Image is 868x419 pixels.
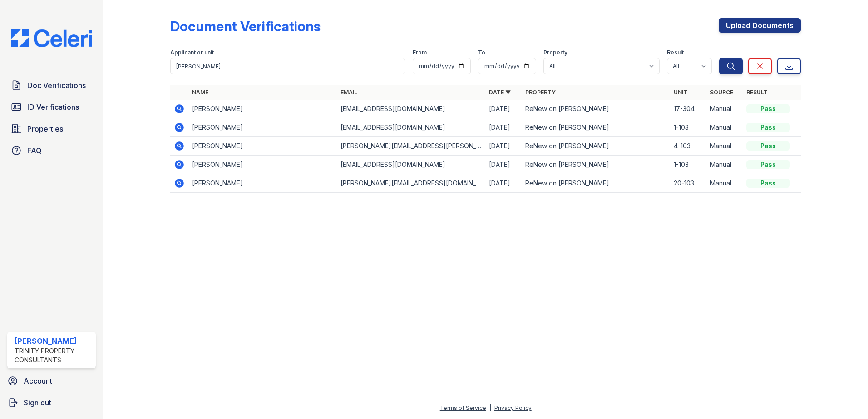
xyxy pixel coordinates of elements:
[746,104,790,113] div: Pass
[674,89,687,96] a: Unit
[706,156,743,174] td: Manual
[188,118,337,137] td: [PERSON_NAME]
[706,100,743,118] td: Manual
[440,404,486,411] a: Terms of Service
[485,100,522,118] td: [DATE]
[670,100,706,118] td: 17-304
[710,89,733,96] a: Source
[188,100,337,118] td: [PERSON_NAME]
[719,18,801,33] a: Upload Documents
[746,141,790,151] div: Pass
[543,49,567,56] label: Property
[4,394,99,412] a: Sign out
[489,89,511,96] a: Date ▼
[340,89,357,96] a: Email
[7,76,96,94] a: Doc Verifications
[7,98,96,116] a: ID Verifications
[706,118,743,137] td: Manual
[522,100,670,118] td: ReNew on [PERSON_NAME]
[485,137,522,156] td: [DATE]
[489,404,491,411] div: |
[170,18,321,34] div: Document Verifications
[522,137,670,156] td: ReNew on [PERSON_NAME]
[337,100,485,118] td: [EMAIL_ADDRESS][DOMAIN_NAME]
[525,89,556,96] a: Property
[670,156,706,174] td: 1-103
[478,49,485,56] label: To
[706,137,743,156] td: Manual
[746,89,768,96] a: Result
[188,156,337,174] td: [PERSON_NAME]
[188,174,337,193] td: [PERSON_NAME]
[337,156,485,174] td: [EMAIL_ADDRESS][DOMAIN_NAME]
[485,174,522,193] td: [DATE]
[746,160,790,169] div: Pass
[15,336,92,346] div: [PERSON_NAME]
[670,137,706,156] td: 4-103
[7,141,96,160] a: FAQ
[746,179,790,188] div: Pass
[522,174,670,193] td: ReNew on [PERSON_NAME]
[337,137,485,156] td: [PERSON_NAME][EMAIL_ADDRESS][PERSON_NAME][DOMAIN_NAME]
[27,80,86,91] span: Doc Verifications
[337,174,485,193] td: [PERSON_NAME][EMAIL_ADDRESS][DOMAIN_NAME]
[4,372,99,390] a: Account
[337,118,485,137] td: [EMAIL_ADDRESS][DOMAIN_NAME]
[24,397,51,408] span: Sign out
[192,89,208,96] a: Name
[413,49,427,56] label: From
[670,118,706,137] td: 1-103
[170,49,214,56] label: Applicant or unit
[7,120,96,138] a: Properties
[746,123,790,132] div: Pass
[667,49,684,56] label: Result
[188,137,337,156] td: [PERSON_NAME]
[27,145,42,156] span: FAQ
[670,174,706,193] td: 20-103
[27,123,63,134] span: Properties
[706,174,743,193] td: Manual
[485,118,522,137] td: [DATE]
[522,118,670,137] td: ReNew on [PERSON_NAME]
[485,156,522,174] td: [DATE]
[15,346,92,365] div: Trinity Property Consultants
[27,102,79,112] span: ID Verifications
[170,58,405,74] input: Search by name, email, or unit number
[522,156,670,174] td: ReNew on [PERSON_NAME]
[4,29,99,47] img: CE_Logo_Blue-a8612792a0a2168367f1c8372b55b34899dd931a85d93a1a3d3e32e68fde9ad4.png
[494,404,532,411] a: Privacy Policy
[24,375,52,386] span: Account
